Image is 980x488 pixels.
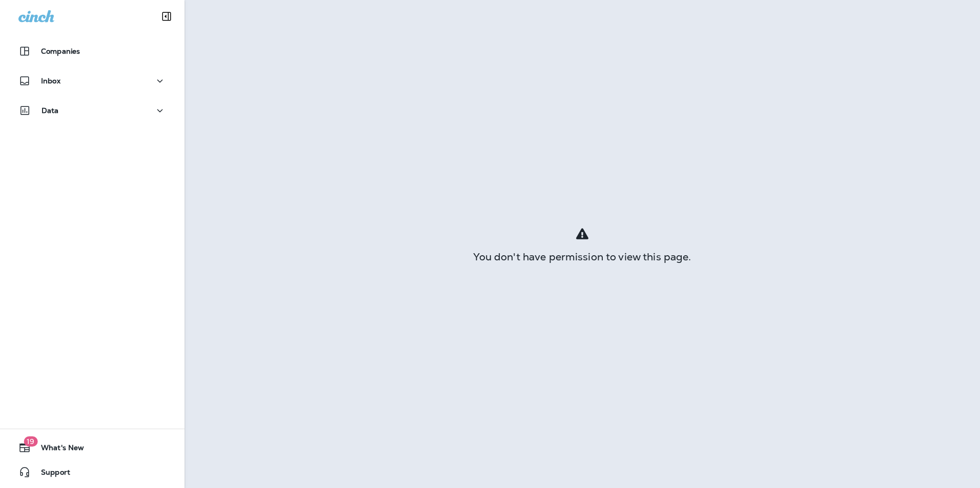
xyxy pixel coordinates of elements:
p: Companies [41,47,80,55]
button: Support [10,462,174,482]
div: You don't have permission to view this page. [185,253,980,261]
button: Data [10,100,174,121]
button: 19What's New [10,437,174,458]
p: Data [42,106,59,115]
span: Support [31,468,70,480]
p: Inbox [41,77,60,85]
span: 19 [24,436,37,447]
button: Inbox [10,71,174,91]
span: What's New [31,443,84,456]
button: Companies [10,41,174,61]
button: Collapse Sidebar [152,6,181,27]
